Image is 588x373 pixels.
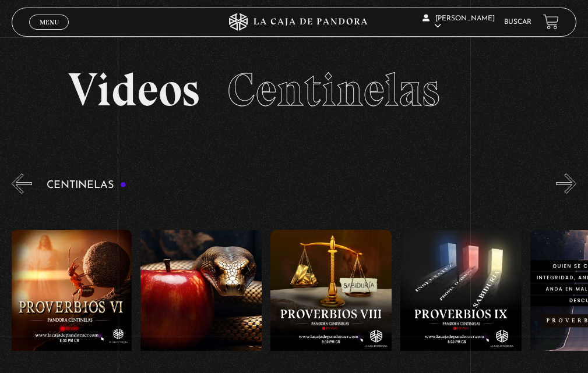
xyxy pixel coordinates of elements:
[68,66,520,113] h2: Videos
[504,19,531,26] a: Buscar
[422,15,495,30] span: [PERSON_NAME]
[556,173,576,194] button: Next
[47,180,126,191] h3: Centinelas
[227,62,440,118] span: Centinelas
[543,14,559,30] a: View your shopping cart
[12,173,32,194] button: Previous
[40,19,59,26] span: Menu
[36,29,63,37] span: Cerrar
